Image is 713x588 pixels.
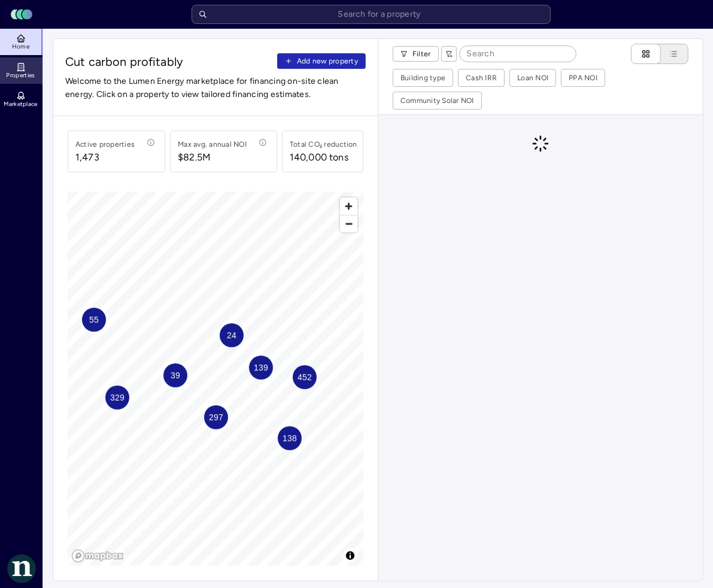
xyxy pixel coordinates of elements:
div: PPA NOI [569,72,597,84]
button: Toggle attribution [343,548,357,563]
span: Welcome to the Lumen Energy marketplace for financing on-site clean energy. Click on a property t... [65,75,366,101]
button: Filter [393,46,439,62]
div: Map marker [163,363,187,387]
span: Cut carbon profitably [65,53,272,70]
span: 1,473 [75,150,135,165]
span: 452 [298,371,312,384]
span: 139 [254,361,268,374]
button: Zoom in [340,198,357,215]
div: Loan NOI [517,72,548,84]
button: Cards view [631,44,661,64]
div: Map marker [105,386,129,410]
div: Map marker [278,426,302,450]
div: Building type [401,72,445,84]
button: Community Solar NOI [393,92,481,109]
input: Search [460,46,576,62]
span: 138 [283,432,297,445]
span: Home [12,43,29,50]
div: Total CO₂ reduction [290,138,357,150]
div: Map marker [249,356,273,380]
span: Filter [412,48,431,60]
div: Map marker [204,405,228,429]
div: Community Solar NOI [401,95,474,107]
button: Loan NOI [510,69,556,86]
div: 140,000 tons [290,150,348,165]
span: 329 [110,391,125,404]
div: Active properties [75,138,135,150]
span: 39 [171,369,180,382]
span: 55 [89,313,99,326]
div: Map marker [220,323,244,347]
span: $82.5M [178,150,247,165]
a: Mapbox logo [71,549,124,563]
button: Building type [393,69,453,86]
canvas: Map [68,192,363,566]
span: 24 [227,329,236,342]
button: Cash IRR [459,69,504,86]
div: Map marker [82,308,106,332]
button: Add new property [277,53,366,69]
input: Search for a property [192,5,551,24]
span: Properties [7,72,35,79]
div: Cash IRR [466,72,497,84]
span: Add new property [297,55,358,67]
button: List view [649,44,688,64]
div: Max avg. annual NOI [178,138,247,150]
span: 297 [209,411,223,424]
button: Zoom out [340,215,357,232]
span: Marketplace [4,101,37,108]
img: Nuveen [7,554,36,583]
div: Map marker [293,365,317,389]
button: PPA NOI [562,69,605,86]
